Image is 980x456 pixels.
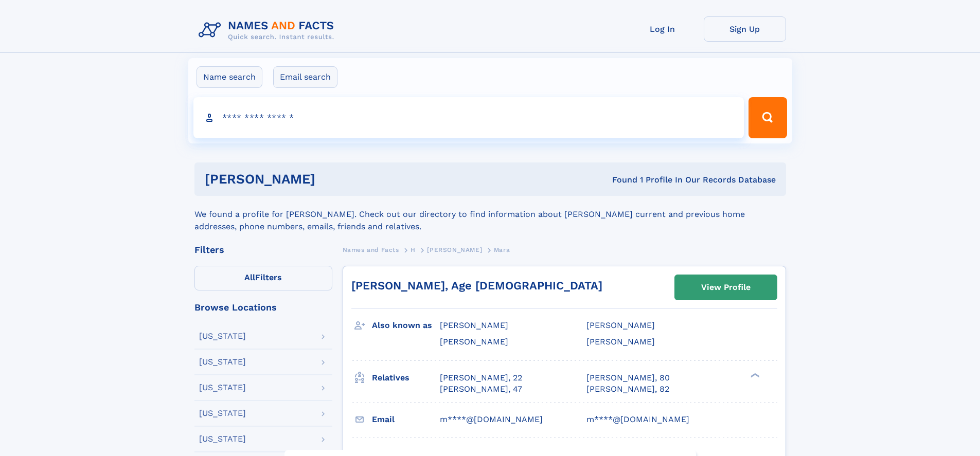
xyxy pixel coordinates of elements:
a: Log In [621,16,704,42]
div: [US_STATE] [199,358,246,366]
label: Filters [194,266,332,290]
div: Filters [194,245,332,254]
a: [PERSON_NAME], 47 [440,384,522,395]
label: Name search [197,66,262,88]
div: [US_STATE] [199,435,246,443]
a: [PERSON_NAME], Age [DEMOGRAPHIC_DATA] [351,279,602,292]
div: Found 1 Profile In Our Records Database [464,174,776,186]
a: [PERSON_NAME], 80 [586,372,670,384]
div: Browse Locations [194,303,332,312]
span: [PERSON_NAME] [440,337,508,346]
input: search input [193,97,744,138]
a: [PERSON_NAME], 82 [586,384,669,395]
h3: Relatives [372,369,440,387]
a: [PERSON_NAME] [427,243,482,256]
a: H [411,243,416,256]
a: Names and Facts [343,243,399,256]
span: [PERSON_NAME] [427,246,482,253]
a: View Profile [675,275,777,300]
div: We found a profile for [PERSON_NAME]. Check out our directory to find information about [PERSON_N... [194,196,786,233]
a: [PERSON_NAME], 22 [440,372,522,384]
img: Logo Names and Facts [194,16,343,44]
h3: Also known as [372,317,440,334]
div: ❯ [748,372,760,378]
span: All [244,272,255,282]
span: Mara [494,246,510,253]
span: H [411,246,416,253]
label: Email search [273,66,337,88]
span: [PERSON_NAME] [586,337,655,346]
span: [PERSON_NAME] [586,320,655,330]
button: Search Button [749,97,787,138]
span: [PERSON_NAME] [440,320,508,330]
a: Sign Up [704,16,786,42]
div: [US_STATE] [199,332,246,340]
div: [US_STATE] [199,409,246,417]
h3: Email [372,411,440,428]
div: View Profile [701,276,751,299]
h1: [PERSON_NAME] [205,173,464,186]
div: [US_STATE] [199,384,246,392]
